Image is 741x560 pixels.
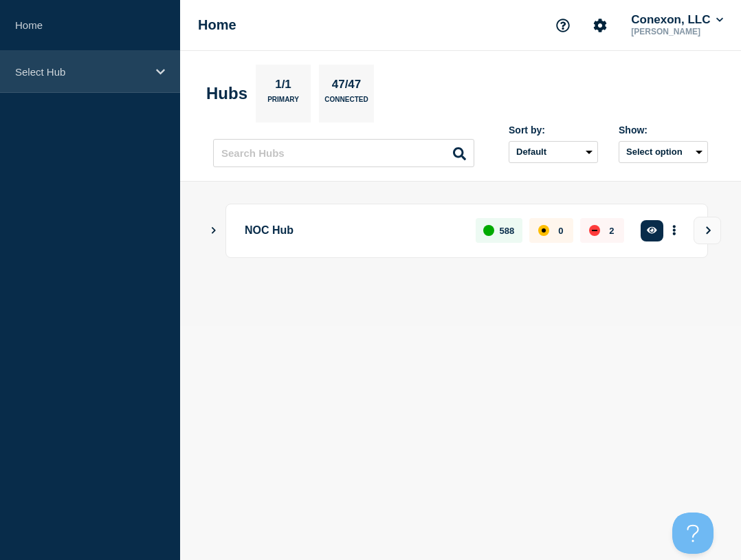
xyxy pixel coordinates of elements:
[210,226,217,236] button: Show Connected Hubs
[509,141,598,163] select: Sort by
[672,513,714,554] iframe: Help Scout Beacon - Open
[213,139,474,167] input: Search Hubs
[619,125,708,136] div: Show:
[270,78,297,96] p: 1/1
[324,96,368,110] p: Connected
[245,218,460,244] p: NOC Hub
[665,218,683,244] button: More actions
[628,13,726,27] button: Conexon, LLC
[694,217,721,244] button: View
[483,225,494,236] div: up
[267,96,299,110] p: Primary
[206,84,247,103] h2: Hubs
[509,125,598,136] div: Sort by:
[327,78,366,96] p: 47/47
[198,17,236,33] h1: Home
[609,226,614,236] p: 2
[538,225,549,236] div: affected
[549,11,577,40] button: Support
[558,226,563,236] p: 0
[619,141,708,163] button: Select option
[589,225,600,236] div: down
[500,226,515,236] p: 588
[628,27,726,36] p: [PERSON_NAME]
[15,66,147,78] p: Select Hub
[586,11,615,40] button: Account settings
